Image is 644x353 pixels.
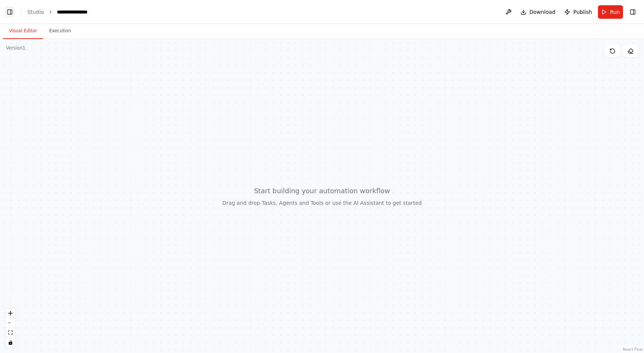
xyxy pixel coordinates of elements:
button: zoom out [6,318,15,328]
button: Publish [561,5,595,19]
nav: breadcrumb [27,8,95,16]
button: Execution [43,23,77,39]
button: Show left sidebar [4,7,15,17]
span: Download [529,8,556,16]
button: Hide right sidebar [628,7,638,17]
button: fit view [6,328,15,338]
button: Visual Editor [3,23,43,39]
button: zoom in [6,308,15,318]
span: Run [610,8,620,16]
div: Version 1 [6,45,25,51]
button: Run [598,5,623,19]
button: toggle interactivity [6,338,15,347]
span: Publish [573,8,592,16]
a: React Flow attribution [623,347,643,351]
div: React Flow controls [6,308,15,347]
a: Studio [27,9,44,15]
button: Download [517,5,559,19]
